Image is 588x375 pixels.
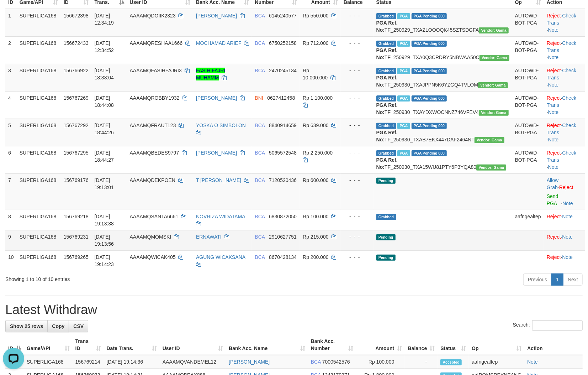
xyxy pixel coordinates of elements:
[130,214,179,219] span: AAAAMQSANTA6661
[344,254,371,261] div: - - -
[344,149,371,156] div: - - -
[524,335,583,355] th: Action
[5,9,17,37] td: 1
[523,274,552,286] a: Previous
[322,359,350,365] span: Copy 7000542576 to clipboard
[469,355,524,369] td: aafngealtep
[130,234,171,240] span: AAAAMQMOMSKI
[376,157,398,170] b: PGA Ref. No:
[52,323,64,329] span: Copy
[512,36,544,64] td: AUTOWD-BOT-PGA
[5,91,17,119] td: 4
[513,320,583,331] label: Search:
[376,102,398,115] b: PGA Ref. No:
[303,123,328,128] span: Rp 639.000
[303,177,328,183] span: Rp 600.000
[547,68,576,80] a: Check Trans
[562,234,573,240] a: Note
[480,55,509,61] span: Vendor URL: https://trx31.1velocity.biz
[440,359,462,365] span: Accepted
[130,95,180,101] span: AAAAMQROBBY1932
[479,27,509,33] span: Vendor URL: https://trx31.1velocity.biz
[130,177,175,183] span: AAAAMQDEKPOEN
[303,150,333,156] span: Rp 2.250.000
[376,13,396,19] span: Grabbed
[547,150,576,163] a: Check Trans
[5,173,17,210] td: 7
[397,41,410,47] span: Marked by aafsoycanthlai
[5,64,17,91] td: 3
[547,40,561,46] a: Reject
[356,355,405,369] td: Rp 100,000
[344,177,371,184] div: - - -
[548,164,559,170] a: Note
[547,123,561,128] a: Reject
[94,95,114,108] span: [DATE] 18:44:08
[412,41,447,47] span: PGA Pending
[64,234,89,240] span: 156769231
[64,13,89,19] span: 156672398
[94,150,114,163] span: [DATE] 18:44:27
[94,13,114,26] span: [DATE] 12:34:19
[255,150,265,156] span: BCA
[478,82,508,88] span: Vendor URL: https://trx31.1velocity.biz
[5,230,17,250] td: 9
[17,250,61,271] td: SUPERLIGA168
[196,177,241,183] a: T [PERSON_NAME]
[255,40,265,46] span: BCA
[94,123,114,135] span: [DATE] 18:44:26
[47,320,69,332] a: Copy
[64,254,89,260] span: 156769265
[547,193,558,206] a: Send PGA
[344,12,371,19] div: - - -
[5,210,17,230] td: 8
[544,250,585,271] td: ·
[547,95,561,101] a: Reject
[269,13,297,19] span: Copy 6145240577 to clipboard
[544,210,585,230] td: ·
[130,13,176,19] span: AAAAMQDOIIK2323
[17,9,61,37] td: SUPERLIGA168
[5,273,240,283] div: Showing 1 to 10 of 10 entries
[269,254,297,260] span: Copy 8670428134 to clipboard
[255,123,265,128] span: BCA
[374,146,512,173] td: TF_250930_TXA15WU81PTY6P3YQA80
[376,20,398,33] b: PGA Ref. No:
[544,173,585,210] td: ·
[376,214,396,220] span: Grabbed
[544,119,585,146] td: · ·
[397,95,410,101] span: Marked by aafsoycanthlai
[547,123,576,135] a: Check Trans
[160,335,226,355] th: User ID: activate to sort column ascending
[24,355,73,369] td: SUPERLIGA168
[303,234,328,240] span: Rp 215.000
[405,355,438,369] td: -
[196,254,245,260] a: AGUNG WICAKSANA
[104,335,160,355] th: Date Trans.: activate to sort column ascending
[412,150,447,156] span: PGA Pending
[5,335,24,355] th: ID: activate to sort column descending
[73,323,84,329] span: CSV
[544,64,585,91] td: · ·
[17,36,61,64] td: SUPERLIGA168
[269,214,297,219] span: Copy 6830872050 to clipboard
[374,36,512,64] td: TF_250929_TXA0Q3CRDRY5NBWAA50C
[544,146,585,173] td: · ·
[548,109,559,115] a: Note
[269,40,297,46] span: Copy 6750252158 to clipboard
[512,91,544,119] td: AUTOWD-BOT-PGA
[563,274,583,286] a: Next
[374,119,512,146] td: TF_250930_TXAB7EKX447DAF2464NT
[130,150,179,156] span: AAAAMQBEDES9797
[547,177,559,190] span: ·
[412,123,447,129] span: PGA Pending
[5,146,17,173] td: 6
[269,123,297,128] span: Copy 8840914659 to clipboard
[547,254,561,260] a: Reject
[255,68,265,73] span: BCA
[344,122,371,129] div: - - -
[512,119,544,146] td: AUTOWD-BOT-PGA
[512,64,544,91] td: AUTOWD-BOT-PGA
[548,27,559,33] a: Note
[412,13,447,19] span: PGA Pending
